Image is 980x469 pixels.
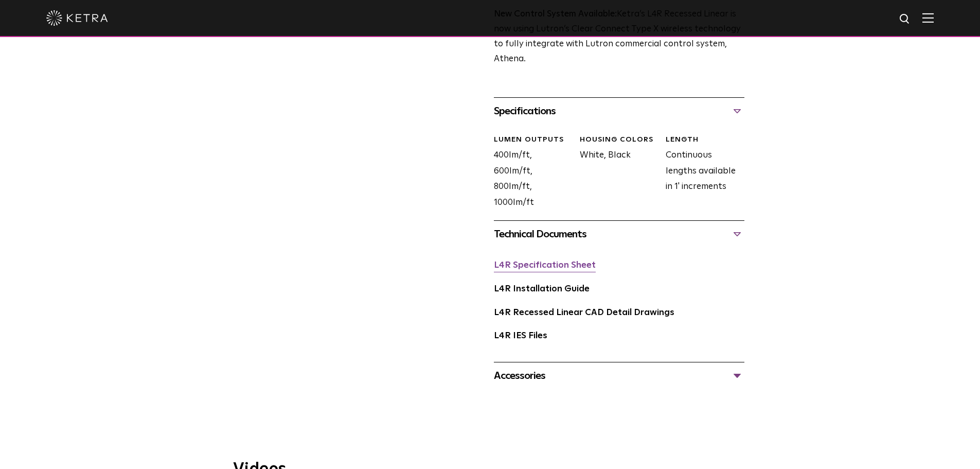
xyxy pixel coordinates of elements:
div: Continuous lengths available in 1' increments [658,135,744,211]
img: Hamburger%20Nav.svg [922,13,934,23]
a: L4R Specification Sheet [494,261,596,270]
div: HOUSING COLORS [580,135,658,145]
div: LENGTH [666,135,744,145]
div: White, Black [572,135,658,211]
a: L4R IES Files [494,332,547,340]
img: ketra-logo-2019-white [46,10,108,26]
div: Accessories [494,368,744,384]
div: Specifications [494,103,744,119]
div: LUMEN OUTPUTS [494,135,572,145]
div: Technical Documents [494,226,744,242]
a: L4R Recessed Linear CAD Detail Drawings [494,308,674,317]
div: 400lm/ft, 600lm/ft, 800lm/ft, 1000lm/ft [486,135,572,211]
img: search icon [899,13,912,26]
a: L4R Installation Guide [494,285,590,293]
